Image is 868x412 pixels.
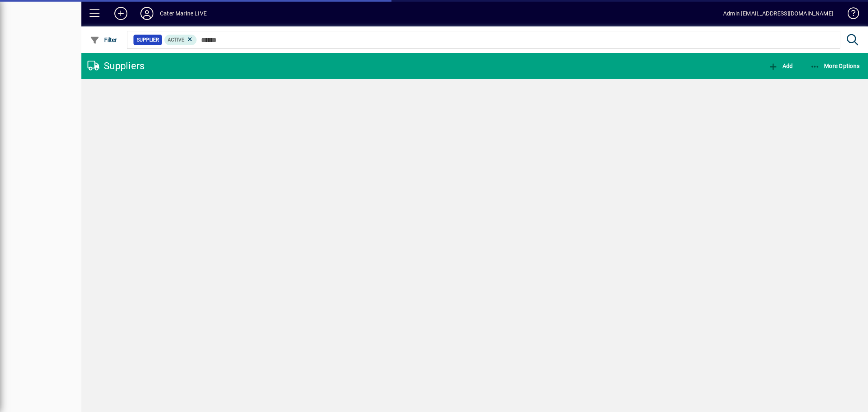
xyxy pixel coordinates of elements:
div: Cater Marine LIVE [160,7,207,20]
span: More Options [810,63,860,69]
button: More Options [808,59,862,73]
button: Profile [134,6,160,21]
span: Add [768,63,793,69]
mat-chip: Activation Status: Active [164,35,197,45]
span: Filter [90,37,117,43]
a: Knowledge Base [842,2,858,28]
button: Add [766,59,795,73]
div: Admin [EMAIL_ADDRESS][DOMAIN_NAME] [723,7,833,20]
span: Supplier [137,36,159,44]
div: Suppliers [87,59,144,72]
button: Filter [88,33,119,47]
span: Active [168,37,184,43]
button: Add [108,6,134,21]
